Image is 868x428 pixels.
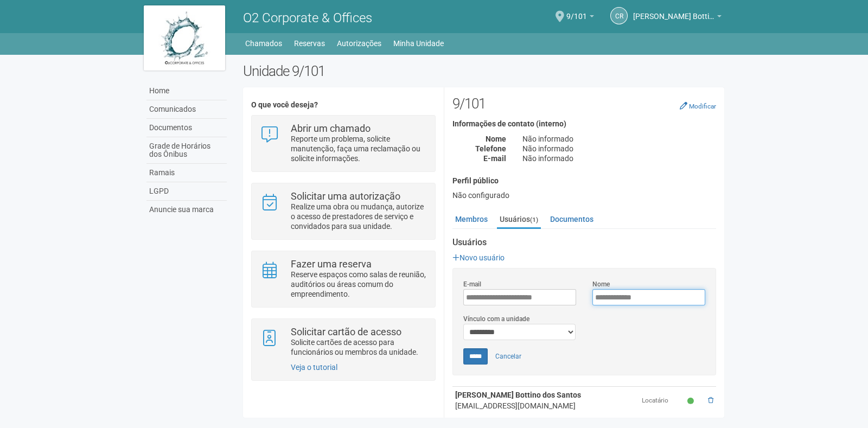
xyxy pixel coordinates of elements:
[146,100,227,119] a: Comunicados
[452,95,716,112] h2: 9/101
[452,238,716,247] strong: Usuários
[514,154,724,163] div: Não informado
[291,202,427,231] p: Realize uma obra ou mudança, autorize o acesso de prestadores de serviço e convidados para sua un...
[146,137,227,164] a: Grade de Horários dos Ônibus
[260,191,426,231] a: Solicitar uma autorização Realize uma obra ou mudança, autorize o acesso de prestadores de serviç...
[291,258,372,270] strong: Fazer uma reserva
[260,327,426,357] a: Solicitar cartão de acesso Solicite cartões de acesso para funcionários ou membros da unidade.
[475,144,506,153] strong: Telefone
[633,2,714,21] span: Cintia Ribeiro Bottino dos Santos
[639,387,685,414] td: Locatário
[486,135,506,143] strong: Nome
[463,279,481,289] label: E-mail
[592,279,610,289] label: Nome
[291,337,427,357] p: Solicite cartões de acesso para funcionários ou membros da unidade.
[463,314,529,324] label: Vínculo com a unidade
[260,124,426,163] a: Abrir um chamado Reporte um problema, solicite manutenção, faça uma reclamação ou solicite inform...
[146,119,227,137] a: Documentos
[243,63,724,79] h2: Unidade 9/101
[530,216,538,223] small: (1)
[291,363,337,372] a: Veja o tutorial
[452,177,716,185] h4: Perfil público
[146,182,227,201] a: LGPD
[291,190,400,202] strong: Solicitar uma autorização
[489,348,527,365] a: Cancelar
[291,134,427,163] p: Reporte um problema, solicite manutenção, faça uma reclamação ou solicite informações.
[452,120,716,128] h4: Informações de contato (interno)
[294,36,325,51] a: Reservas
[260,259,426,299] a: Fazer uma reserva Reserve espaços como salas de reunião, auditórios ou áreas comum do empreendime...
[455,391,581,399] strong: [PERSON_NAME] Bottino dos Santos
[291,270,427,299] p: Reserve espaços como salas de reunião, auditórios ou áreas comum do empreendimento.
[566,14,594,22] a: 9/101
[689,103,716,110] small: Modificar
[680,101,716,110] a: Modificar
[146,164,227,182] a: Ramais
[291,326,401,337] strong: Solicitar cartão de acesso
[687,397,697,406] small: Ativo
[243,10,372,25] span: O2 Corporate & Offices
[547,211,596,227] a: Documentos
[566,2,587,21] span: 9/101
[514,134,724,144] div: Não informado
[497,211,541,229] a: Usuários(1)
[452,190,716,200] div: Não configurado
[146,201,227,219] a: Anuncie sua marca
[146,82,227,100] a: Home
[393,36,444,51] a: Minha Unidade
[610,7,628,24] a: CR
[291,123,371,134] strong: Abrir um chamado
[245,36,282,51] a: Chamados
[452,211,490,227] a: Membros
[483,154,506,163] strong: E-mail
[455,400,636,411] div: [EMAIL_ADDRESS][DOMAIN_NAME]
[337,36,381,51] a: Autorizações
[251,101,435,109] h4: O que você deseja?
[514,144,724,154] div: Não informado
[452,253,505,262] a: Novo usuário
[144,5,225,71] img: logo.jpg
[633,14,722,22] a: [PERSON_NAME] Bottino dos Santos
